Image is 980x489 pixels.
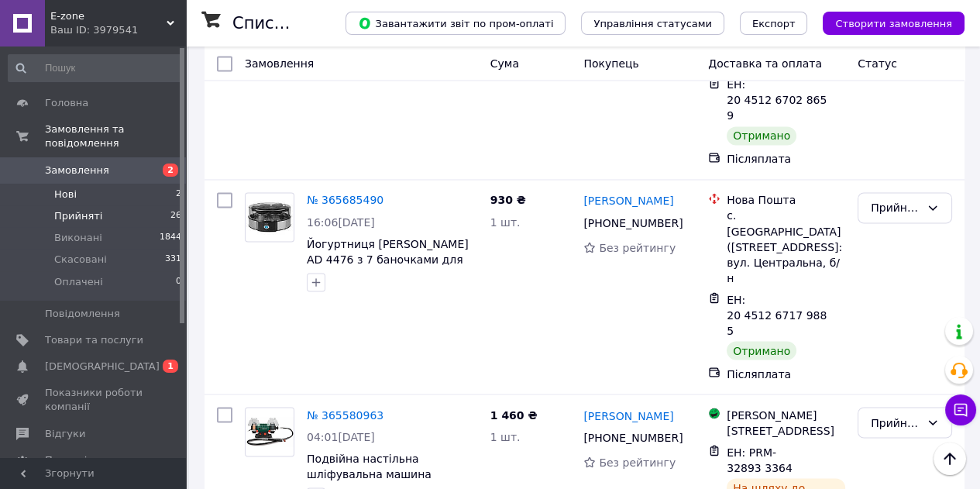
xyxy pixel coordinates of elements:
input: Пошук [8,54,183,82]
span: Завантажити звіт по пром-оплаті [358,16,553,30]
div: [PHONE_NUMBER] [580,426,683,448]
span: 331 [165,253,181,267]
span: Управління статусами [593,18,712,29]
span: 16:06[DATE] [307,215,375,228]
div: Ваш ID: 3979541 [50,23,186,37]
span: Замовлення та повідомлення [45,122,186,150]
div: [PHONE_NUMBER] [580,212,683,233]
span: Експорт [752,18,796,29]
span: Нові [54,188,77,201]
span: Покупець [583,57,638,70]
span: Cума [490,57,519,70]
img: Фото товару [246,417,294,446]
span: ЕН: 20 4512 6717 9885 [727,293,827,336]
span: Головна [45,96,88,110]
span: Замовлення [245,57,314,70]
a: Йогуртниця [PERSON_NAME] AD 4476 з 7 баночками для приготування натурального йогурту [307,237,469,296]
button: Створити замовлення [823,12,965,35]
div: Післяплата [727,366,845,381]
span: 1 [163,360,178,373]
button: Наверх [934,443,966,475]
span: ЕН: 20 4512 6702 8659 [727,78,827,122]
span: Оплачені [54,275,103,289]
h1: Список замовлень [232,14,390,33]
a: [PERSON_NAME] [583,408,673,423]
img: Фото товару [246,200,294,235]
span: 930 ₴ [490,194,526,206]
span: 04:01[DATE] [307,430,375,443]
button: Завантажити звіт по пром-оплаті [346,12,566,35]
span: 1 шт. [490,215,521,228]
span: Повідомлення [45,307,120,321]
span: Покупці [45,453,87,467]
span: Створити замовлення [835,18,952,29]
span: Замовлення [45,164,109,177]
div: [PERSON_NAME] [727,407,845,422]
button: Управління статусами [581,12,724,35]
span: 1844 [160,231,181,245]
a: Створити замовлення [807,16,965,29]
span: ЕН: PRM-32893 3364 [727,446,793,474]
div: Отримано [727,126,796,145]
a: [PERSON_NAME] [583,193,673,208]
div: [STREET_ADDRESS] [727,422,845,438]
span: Виконані [54,231,102,245]
button: Чат з покупцем [945,394,976,425]
span: Без рейтингу [599,241,676,253]
div: с. [GEOGRAPHIC_DATA] ([STREET_ADDRESS]: вул. Центральна, б/н [727,208,845,285]
span: 26 [170,209,181,223]
span: 2 [176,188,181,201]
div: Нова Пошта [727,192,845,208]
span: Без рейтингу [599,456,676,468]
a: Фото товару [245,192,294,242]
span: Показники роботи компанії [45,386,143,414]
span: Товари та послуги [45,333,143,347]
span: 2 [163,164,178,177]
span: Статус [858,57,897,70]
span: 0 [176,275,181,289]
span: Відгуки [45,427,85,441]
a: Фото товару [245,407,294,456]
a: № 365580963 [307,408,383,421]
div: Прийнято [871,414,920,431]
a: № 365685490 [307,194,383,206]
span: 1 460 ₴ [490,408,538,421]
div: Прийнято [871,199,920,216]
span: [DEMOGRAPHIC_DATA] [45,360,160,374]
span: Прийняті [54,209,102,223]
div: Післяплата [727,151,845,167]
div: Отримано [727,341,796,360]
span: E-zone [50,9,167,23]
span: Скасовані [54,253,107,267]
span: Доставка та оплата [708,57,822,70]
span: 1 шт. [490,430,521,443]
button: Експорт [740,12,808,35]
